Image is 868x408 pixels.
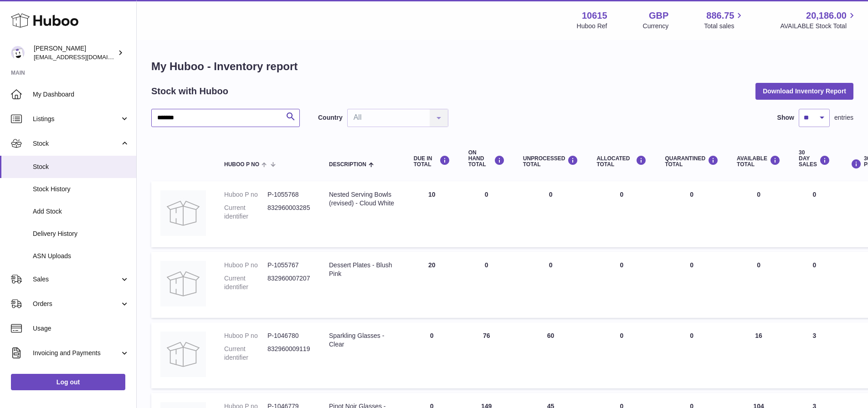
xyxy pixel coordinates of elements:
dt: Huboo P no [224,331,267,340]
td: 0 [587,322,656,388]
span: entries [834,113,853,122]
span: My Dashboard [33,90,129,99]
div: Nested Serving Bowls (revised) - Cloud White [329,190,395,208]
span: Add Stock [33,207,129,216]
strong: GBP [649,10,668,22]
dd: P-1055768 [267,190,311,199]
div: DUE IN TOTAL [414,155,450,168]
td: 0 [514,181,588,247]
dt: Huboo P no [224,190,267,199]
dd: 832960003285 [267,204,311,221]
dd: 832960007207 [267,274,311,291]
div: ON HAND Total [468,150,505,168]
span: 20,186.00 [806,10,847,22]
div: ALLOCATED Total [596,155,647,168]
span: 0 [690,191,693,198]
h2: Stock with Huboo [151,85,228,97]
strong: 10615 [582,10,607,22]
span: 0 [690,332,693,339]
span: [EMAIL_ADDRESS][DOMAIN_NAME] [34,53,134,61]
td: 0 [459,252,514,318]
span: Stock [33,163,129,171]
dt: Huboo P no [224,261,267,270]
a: 20,186.00 AVAILABLE Stock Total [780,10,857,31]
a: Log out [11,374,125,390]
span: Usage [33,324,129,333]
div: Dessert Plates - Blush Pink [329,261,395,278]
dd: P-1046780 [267,331,311,340]
span: Description [329,162,366,168]
span: AVAILABLE Stock Total [780,22,857,31]
span: 0 [690,261,693,269]
span: Listings [33,115,120,123]
img: product image [160,331,206,377]
td: 3 [790,322,839,388]
td: 0 [790,181,839,247]
img: internalAdmin-10615@internal.huboo.com [11,46,25,60]
td: 0 [459,181,514,247]
span: Huboo P no [224,162,259,168]
button: Download Inventory Report [755,83,853,99]
dt: Current identifier [224,345,267,362]
td: 0 [587,252,656,318]
td: 0 [728,181,790,247]
span: Stock [33,139,120,148]
span: Stock History [33,185,129,194]
span: Sales [33,275,120,284]
td: 60 [514,322,588,388]
td: 0 [790,252,839,318]
div: QUARANTINED Total [665,155,719,168]
div: [PERSON_NAME] [34,44,116,61]
span: Total sales [704,22,745,31]
dd: 832960009119 [267,345,311,362]
td: 0 [728,252,790,318]
div: Currency [643,22,669,31]
label: Country [318,113,343,122]
span: ASN Uploads [33,252,129,260]
label: Show [777,113,794,122]
div: Huboo Ref [577,22,607,31]
a: 886.75 Total sales [704,10,745,31]
td: 16 [728,322,790,388]
img: product image [160,261,206,306]
div: 30 DAY SALES [799,150,830,168]
span: 886.75 [706,10,734,22]
span: Orders [33,300,120,308]
td: 0 [405,322,459,388]
td: 76 [459,322,514,388]
td: 0 [587,181,656,247]
span: Delivery History [33,229,129,238]
img: product image [160,190,206,236]
dd: P-1055767 [267,261,311,270]
td: 0 [514,252,588,318]
dt: Current identifier [224,274,267,291]
div: AVAILABLE Total [737,155,781,168]
h1: My Huboo - Inventory report [151,59,853,74]
div: Sparkling Glasses - Clear [329,331,395,349]
dt: Current identifier [224,204,267,221]
div: UNPROCESSED Total [523,155,579,168]
span: Invoicing and Payments [33,349,120,357]
td: 20 [405,252,459,318]
td: 10 [405,181,459,247]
